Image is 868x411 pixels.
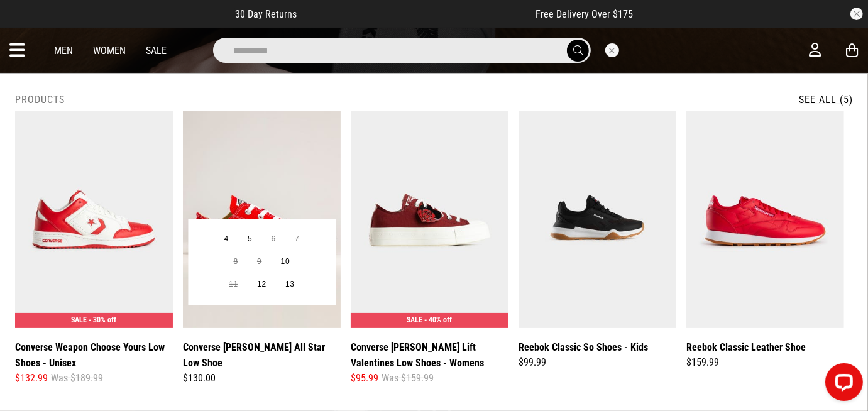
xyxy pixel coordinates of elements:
[276,273,304,296] button: 13
[238,228,261,251] button: 5
[605,43,619,57] button: Close search
[262,228,285,251] button: 6
[219,273,248,296] button: 11
[351,371,378,386] span: $95.99
[89,315,117,324] span: - 30% off
[93,45,126,57] a: Women
[799,94,853,106] a: See All (5)
[686,111,844,328] img: Reebok Classic Leather Shoe in Red
[519,355,676,370] div: $99.99
[15,371,48,386] span: $132.99
[146,45,167,57] a: Sale
[183,371,341,386] div: $130.00
[407,315,423,324] span: SALE
[183,111,341,328] img: Converse Chuck Taylor All Star Low Shoe in Red
[72,315,87,324] span: SALE
[686,339,806,355] a: Reebok Classic Leather Shoe
[322,8,510,20] iframe: Customer reviews powered by Trustpilot
[15,339,173,371] a: Converse Weapon Choose Yours Low Shoes - Unisex
[51,371,103,386] span: Was $189.99
[272,251,300,273] button: 10
[54,45,73,57] a: Men
[351,339,508,371] a: Converse [PERSON_NAME] Lift Valentines Low Shoes - Womens
[224,251,248,273] button: 8
[215,228,238,251] button: 4
[285,228,309,251] button: 7
[536,8,633,20] span: Free Delivery Over $175
[15,94,65,106] h2: Products
[183,339,341,371] a: Converse [PERSON_NAME] All Star Low Shoe
[519,339,648,355] a: Reebok Classic So Shoes - Kids
[686,355,844,370] div: $159.99
[351,111,508,328] img: Converse Chuck Taylor Lift Valentines Low Shoes - Womens in Red
[425,315,453,324] span: - 40% off
[235,8,297,20] span: 30 Day Returns
[815,358,868,411] iframe: LiveChat chat widget
[382,371,434,386] span: Was $159.99
[519,111,676,328] img: Reebok Classic So Shoes - Kids in Black
[248,273,276,296] button: 12
[15,111,173,328] img: Converse Weapon Choose Yours Low Shoes - Unisex in Red
[248,251,271,273] button: 9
